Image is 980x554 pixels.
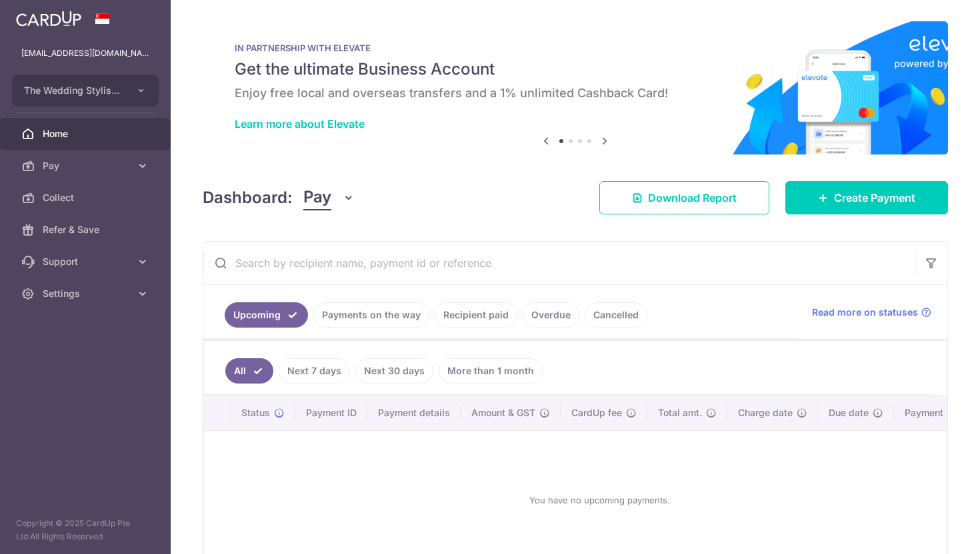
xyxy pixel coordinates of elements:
span: Read more on statuses [812,306,918,319]
a: Cancelled [585,302,647,328]
span: Pay [43,159,131,172]
input: Search by recipient name, payment id or reference [203,242,915,284]
span: Support [43,255,131,268]
a: Read more on statuses [812,306,931,319]
a: Recipient paid [435,302,517,328]
a: Create Payment [785,181,948,214]
h4: Dashboard: [203,186,293,210]
button: The Wedding Stylist Pte Ltd [12,75,159,107]
p: IN PARTNERSHIP WITH ELEVATE [235,43,916,53]
a: Next 30 days [355,358,433,384]
span: Download Report [648,190,737,206]
th: Payment ID [295,396,367,430]
span: Due date [829,406,869,419]
span: Home [43,127,131,140]
span: The Wedding Stylist Pte Ltd [24,84,123,97]
span: Refer & Save [43,223,131,236]
span: Create Payment [834,190,915,206]
th: Payment details [367,396,461,430]
a: Overdue [523,302,579,328]
a: All [225,358,273,384]
span: Charge date [738,406,793,419]
span: CardUp fee [571,406,622,419]
span: Settings [43,287,131,300]
img: CardUp [16,11,81,27]
span: Amount & GST [471,406,535,419]
a: Next 7 days [279,358,350,384]
img: Renovation banner [203,21,948,154]
span: Collect [43,191,131,204]
h5: Get the ultimate Business Account [235,59,916,80]
button: Pay [303,185,355,210]
a: Upcoming [225,302,308,328]
span: Total amt. [658,406,702,419]
p: [EMAIL_ADDRESS][DOMAIN_NAME] [21,47,149,60]
h6: Enjoy free local and overseas transfers and a 1% unlimited Cashback Card! [235,85,916,101]
span: Status [241,406,270,419]
a: Download Report [599,181,769,214]
a: Learn more about Elevate [235,117,365,131]
span: Pay [303,185,331,210]
a: Payments on the way [313,302,429,328]
a: More than 1 month [439,358,543,384]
